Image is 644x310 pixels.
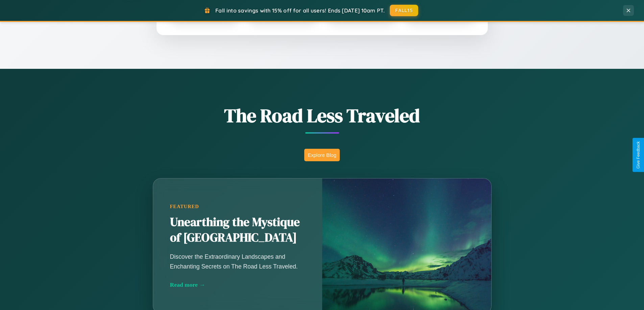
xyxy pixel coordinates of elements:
p: Discover the Extraordinary Landscapes and Enchanting Secrets on The Road Less Traveled. [170,252,305,271]
h2: Unearthing the Mystique of [GEOGRAPHIC_DATA] [170,215,305,246]
button: Explore Blog [304,149,340,161]
div: Featured [170,204,305,209]
h1: The Road Less Traveled [119,103,525,129]
button: FALL15 [390,5,418,16]
div: Give Feedback [636,141,641,169]
div: Read more → [170,281,305,288]
span: Fall into savings with 15% off for all users! Ends [DATE] 10am PT. [215,7,385,14]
